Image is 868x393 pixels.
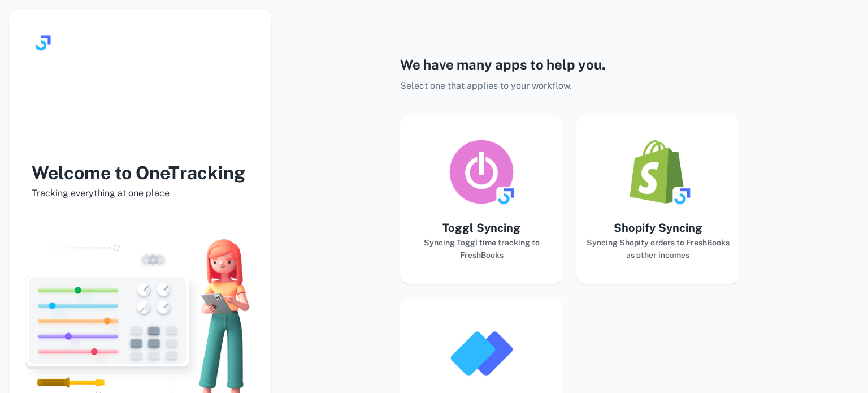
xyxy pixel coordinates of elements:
[400,54,739,75] h4: We have many apps to help you.
[585,236,730,261] h6: Syncing Shopify orders to FreshBooks as other incomes
[9,159,271,187] h3: Welcome to OneTracking
[448,320,515,388] img: logo_invoice_in_style_app.png
[9,187,271,200] span: Tracking everything at one place
[448,138,515,206] img: logo_toggl_syncing_app.png
[400,79,739,93] p: Select one that applies to your workflow.
[409,219,554,236] h5: Toggl Syncing
[409,236,554,261] h6: Syncing Toggl time tracking to FreshBooks
[585,219,730,236] h5: Shopify Syncing
[576,115,739,284] button: Shopify SyncingSyncing Shopify orders to FreshBooks as other incomes
[32,32,54,54] img: logo.svg
[400,115,563,284] button: Toggl SyncingSyncing Toggl time tracking to FreshBooks
[624,138,692,206] img: logo_shopify_syncing_app.png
